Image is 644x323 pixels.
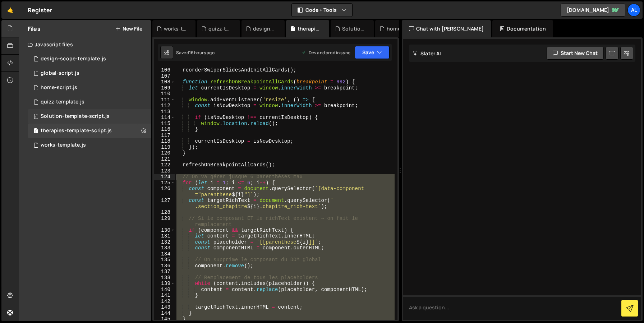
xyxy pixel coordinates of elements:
[28,124,151,138] div: 16219/46881.js
[154,198,175,209] div: 127
[154,227,175,234] div: 130
[41,142,86,148] div: works-template.js
[154,275,175,281] div: 138
[154,144,175,151] div: 119
[189,50,215,56] div: 16 hours ago
[253,25,276,32] div: design-scope-template.js
[154,103,175,109] div: 112
[154,304,175,310] div: 143
[154,73,175,79] div: 107
[302,50,350,56] div: Dev and prod in sync
[154,209,175,216] div: 128
[298,25,321,32] div: therapies-template-script.js
[154,245,175,251] div: 133
[154,251,175,257] div: 134
[176,50,215,56] div: Saved
[41,99,84,105] div: quizz-template.js
[28,109,151,124] div: 16219/44121.js
[154,126,175,133] div: 116
[154,109,175,115] div: 113
[154,121,175,127] div: 115
[342,25,365,32] div: Solution-template-script.js
[154,67,175,73] div: 106
[154,150,175,156] div: 120
[154,85,175,91] div: 109
[154,168,175,174] div: 123
[28,52,151,66] div: 16219/47315.js
[34,114,38,120] span: 1
[292,4,352,17] button: Code + Tools
[28,66,151,80] div: 16219/43678.js
[154,257,175,263] div: 135
[402,20,491,37] div: Chat with [PERSON_NAME]
[154,97,175,103] div: 111
[154,91,175,97] div: 110
[154,287,175,293] div: 140
[154,269,175,275] div: 137
[154,162,175,168] div: 122
[154,281,175,287] div: 139
[154,174,175,180] div: 124
[154,299,175,305] div: 142
[154,292,175,299] div: 141
[627,4,640,17] a: Al
[154,316,175,322] div: 145
[41,84,77,91] div: home-script.js
[154,186,175,198] div: 126
[154,138,175,144] div: 118
[41,70,79,77] div: global-script.js
[154,239,175,245] div: 132
[41,113,110,120] div: Solution-template-script.js
[561,4,625,17] a: [DOMAIN_NAME]
[28,138,151,152] div: 16219/47350.js
[19,37,151,52] div: Javascript files
[28,25,41,33] h2: Files
[413,50,441,57] h2: Slater AI
[34,129,38,134] span: 1
[355,46,390,59] button: Save
[154,115,175,121] div: 114
[154,310,175,317] div: 144
[28,6,52,14] div: Register
[154,263,175,269] div: 136
[28,80,151,95] div: 16219/43700.js
[154,133,175,139] div: 117
[41,128,112,134] div: therapies-template-script.js
[1,1,19,19] a: 🤙
[115,26,142,32] button: New File
[154,180,175,186] div: 125
[28,95,151,109] div: 16219/47330.js
[492,20,553,37] div: Documentation
[154,233,175,239] div: 131
[547,47,604,60] button: Start new chat
[154,79,175,85] div: 108
[154,216,175,227] div: 129
[208,25,231,32] div: quizz-template.js
[41,56,106,62] div: design-scope-template.js
[387,25,410,32] div: home-script.js
[164,25,187,32] div: works-template.js
[154,156,175,162] div: 121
